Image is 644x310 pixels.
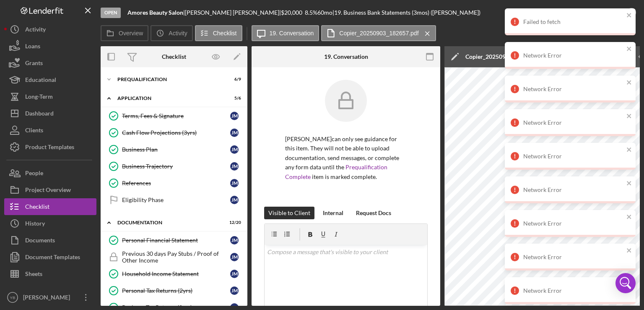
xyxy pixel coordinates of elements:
[4,198,96,215] button: Checklist
[230,286,239,295] div: J M
[4,181,96,198] a: Project Overview
[317,9,332,16] div: 60 mo
[321,25,436,41] button: Copier_20250903_182657.pdf
[523,220,624,227] div: Network Error
[626,247,632,255] button: close
[523,86,624,92] div: Network Error
[626,213,632,221] button: close
[332,9,480,16] div: | 19. Business Bank Statements (3mos) ([PERSON_NAME])
[127,9,183,16] b: Amores Beauty Salon
[626,180,632,188] button: close
[4,55,96,71] button: Grants
[105,249,243,265] a: Previous 30 days Pay Stubs / Proof of Other IncomeJM
[25,71,56,90] div: Educational
[195,25,242,41] button: Checklist
[230,162,239,171] div: J M
[117,220,220,225] div: Documentation
[4,71,96,88] a: Educational
[324,53,368,60] div: 19. Conversation
[339,30,418,37] label: Copier_20250903_182657.pdf
[105,158,243,175] a: Business TrajectoryJM
[122,180,230,187] div: References
[268,207,310,219] div: Visible to Client
[580,4,621,21] div: Mark Complete
[230,270,239,278] div: J M
[626,146,632,154] button: close
[352,207,395,219] button: Request Docs
[523,52,624,59] div: Network Error
[4,122,96,139] button: Clients
[270,30,314,37] label: 19. Conversation
[626,45,632,53] button: close
[105,232,243,249] a: Personal Financial StatementJM
[4,21,96,38] button: Activity
[264,207,314,219] button: Visible to Client
[230,253,239,261] div: J M
[122,197,230,203] div: Eligibility Phase
[285,163,387,180] a: Prequalification Complete
[4,249,96,265] button: Document Templates
[127,9,185,16] div: |
[25,139,74,158] div: Product Templates
[25,181,71,200] div: Project Overview
[226,96,241,101] div: 5 / 6
[4,265,96,282] button: Sheets
[25,38,40,57] div: Loans
[213,30,237,37] label: Checklist
[105,141,243,158] a: Business PlanJM
[105,192,243,208] a: Eligibility PhaseJM
[356,207,391,219] div: Request Docs
[4,38,96,55] button: Loans
[230,196,239,204] div: J M
[230,145,239,154] div: J M
[626,12,632,20] button: close
[615,273,636,293] div: Open Intercom Messenger
[523,254,624,260] div: Network Error
[4,105,96,122] button: Dashboard
[319,207,348,219] button: Internal
[4,232,96,249] button: Documents
[305,9,317,16] div: 8.5 %
[25,88,53,107] div: Long-Term
[281,9,302,16] span: $20,000
[105,108,243,124] a: Terms, Fees & SignatureJM
[626,79,632,87] button: close
[117,96,220,101] div: Application
[101,8,121,18] div: Open
[105,124,243,141] a: Cash Flow Projections (3yrs)JM
[122,287,230,294] div: Personal Tax Returns (2yrs)
[10,295,16,300] text: YB
[523,18,624,25] div: Failed to fetch
[4,139,96,155] button: Product Templates
[230,236,239,244] div: J M
[101,25,148,41] button: Overview
[4,88,96,105] a: Long-Term
[572,4,640,21] button: Mark Complete
[226,77,241,82] div: 6 / 9
[185,9,281,16] div: [PERSON_NAME] [PERSON_NAME] |
[4,215,96,232] button: History
[523,287,624,294] div: Network Error
[25,122,43,141] div: Clients
[122,250,230,264] div: Previous 30 days Pay Stubs / Proof of Other Income
[119,30,143,37] label: Overview
[25,198,49,217] div: Checklist
[162,53,186,60] div: Checklist
[323,207,343,219] div: Internal
[626,113,632,121] button: close
[122,237,230,244] div: Personal Financial Statement
[25,105,54,124] div: Dashboard
[4,165,96,181] a: People
[25,21,46,40] div: Activity
[122,271,230,277] div: Household Income Statement
[117,77,220,82] div: Prequalification
[105,175,243,192] a: ReferencesJM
